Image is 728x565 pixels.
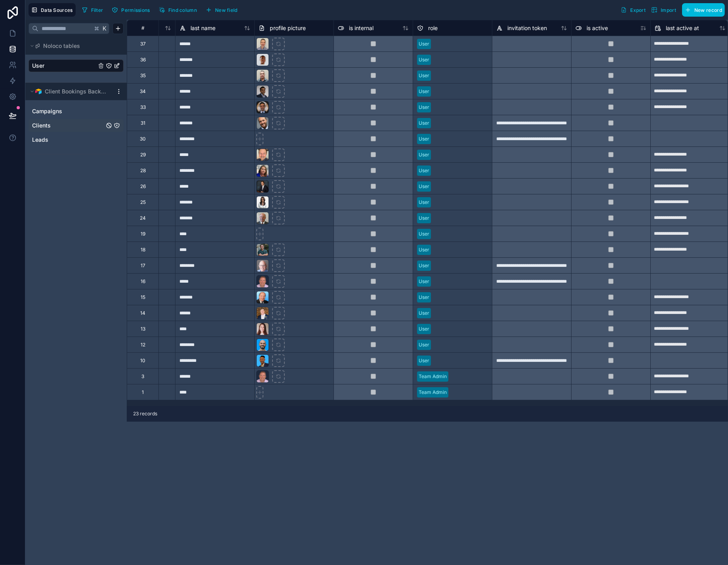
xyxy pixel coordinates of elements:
span: New field [215,7,238,13]
span: Import [661,7,676,13]
div: 19 [141,231,145,237]
div: User [419,104,429,111]
div: 26 [140,183,146,190]
span: K [102,26,107,31]
div: 15 [141,294,145,301]
span: Find column [168,7,197,13]
div: User [419,357,429,364]
span: Filter [91,7,103,13]
div: User [419,40,429,48]
button: New record [682,3,725,17]
a: Leads [32,136,104,144]
span: profile picture [270,24,306,32]
div: User [419,325,429,333]
div: 35 [140,72,146,79]
div: Leads [29,133,124,146]
div: User [419,230,429,238]
button: Permissions [109,4,152,16]
span: User [32,62,44,70]
div: User [419,88,429,95]
button: Data Sources [29,3,76,17]
span: Noloco tables [43,42,80,50]
div: 12 [141,342,145,348]
span: New record [694,7,722,13]
div: User [419,183,429,190]
span: last name [191,24,215,32]
span: Data Sources [41,7,73,13]
div: User [419,56,429,63]
div: Team Admin [419,389,447,396]
div: 18 [141,247,145,253]
span: invitation token [507,24,547,32]
div: 31 [141,120,145,126]
div: 13 [141,326,145,332]
div: 36 [140,57,146,63]
button: Import [648,3,679,17]
div: # [133,25,152,31]
a: Permissions [109,4,156,16]
span: 23 records [133,411,157,417]
div: 16 [141,278,145,285]
a: Clients [32,122,104,129]
div: Team Admin [419,373,447,380]
div: 25 [140,199,146,205]
div: 37 [140,41,146,47]
div: User [29,59,124,72]
div: 34 [140,88,146,95]
div: User [419,151,429,158]
div: 1 [142,389,144,396]
div: User [419,72,429,79]
div: User [419,135,429,143]
a: New record [679,3,725,17]
span: role [428,24,438,32]
span: is internal [349,24,374,32]
span: is active [587,24,608,32]
div: User [419,199,429,206]
span: Client Bookings Backend [45,88,109,95]
button: Find column [156,4,200,16]
div: User [419,215,429,222]
a: User [32,62,96,70]
span: Campaigns [32,107,62,115]
button: Airtable LogoClient Bookings Backend [29,86,112,97]
span: Permissions [121,7,150,13]
div: User [419,294,429,301]
div: 30 [140,136,146,142]
span: Clients [32,122,51,129]
div: 17 [141,263,145,269]
div: User [419,262,429,269]
div: 33 [140,104,146,110]
span: last active at [666,24,699,32]
img: Airtable Logo [35,88,42,95]
a: Campaigns [32,107,104,115]
span: Leads [32,136,48,144]
span: Export [630,7,646,13]
div: 10 [140,358,145,364]
div: User [419,310,429,317]
button: Noloco tables [29,40,119,51]
div: User [419,278,429,285]
button: Filter [79,4,106,16]
div: Campaigns [29,105,124,118]
div: User [419,120,429,127]
div: 14 [140,310,145,316]
div: 28 [140,167,146,174]
div: 29 [140,152,146,158]
button: New field [203,4,240,16]
button: Export [618,3,648,17]
div: Clients [29,119,124,132]
div: 24 [140,215,146,221]
div: User [419,167,429,174]
div: User [419,246,429,253]
div: User [419,341,429,348]
div: 3 [141,373,144,380]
